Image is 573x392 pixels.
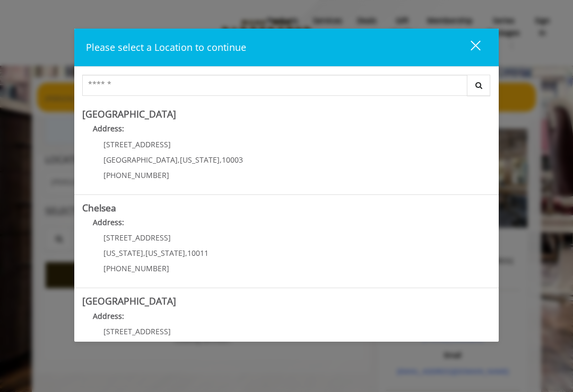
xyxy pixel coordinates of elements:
b: Chelsea [82,201,116,214]
b: Address: [93,217,124,227]
i: Search button [473,82,485,89]
span: [PHONE_NUMBER] [103,263,169,273]
span: , [185,248,187,258]
span: [US_STATE] [145,248,185,258]
span: [STREET_ADDRESS] [103,233,171,243]
input: Search Center [82,75,467,96]
span: [STREET_ADDRESS] [103,139,171,149]
span: , [220,155,222,165]
b: Address: [93,123,124,133]
button: close dialog [451,37,487,58]
b: [GEOGRAPHIC_DATA] [82,295,176,307]
b: Address: [93,311,124,321]
span: [US_STATE] [180,155,220,165]
span: Please select a Location to continue [86,41,246,54]
span: 10011 [187,248,209,258]
b: [GEOGRAPHIC_DATA] [82,108,176,120]
span: , [143,248,145,258]
div: close dialog [458,40,480,56]
span: [US_STATE] [103,248,143,258]
span: 10003 [222,155,243,165]
span: [PHONE_NUMBER] [103,170,169,180]
div: Center Select [82,75,491,101]
span: , [178,155,180,165]
span: [GEOGRAPHIC_DATA] [103,155,178,165]
span: [STREET_ADDRESS] [103,326,171,336]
